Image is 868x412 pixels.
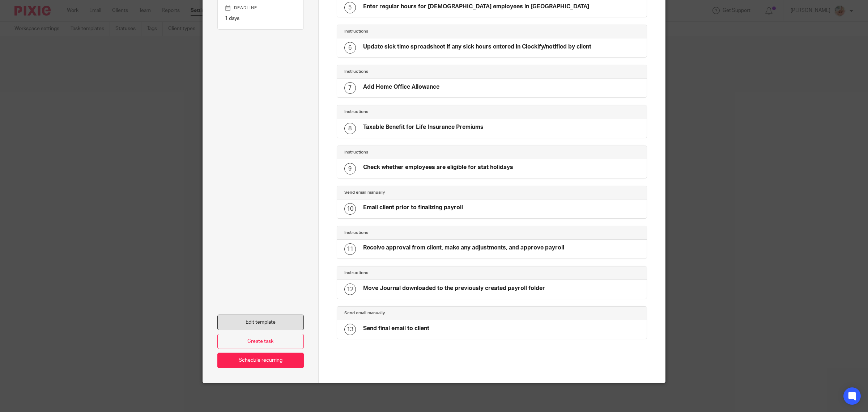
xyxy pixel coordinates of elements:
[344,123,356,134] div: 8
[363,244,564,252] h4: Receive approval from client, make any adjustments, and approve payroll
[344,203,356,215] div: 10
[344,283,356,295] div: 12
[363,164,513,171] h4: Check whether employees are eligible for stat holidays
[225,5,296,11] p: Deadline
[344,310,492,316] h4: Send email manually
[344,163,356,175] div: 9
[344,230,492,236] h4: Instructions
[344,42,356,54] div: 6
[217,353,304,368] a: Schedule recurring
[217,334,304,349] a: Create task
[363,204,463,211] h4: Email client prior to finalizing payroll
[344,29,492,34] h4: Instructions
[344,2,356,13] div: 5
[344,190,492,196] h4: Send email manually
[344,324,356,335] div: 13
[344,109,492,115] h4: Instructions
[344,270,492,276] h4: Instructions
[363,325,429,332] h4: Send final email to client
[225,15,296,22] p: 1 days
[363,83,439,91] h4: Add Home Office Allowance
[363,285,545,292] h4: Move Journal downloaded to the previously created payroll folder
[363,3,589,10] h4: Enter regular hours for [DEMOGRAPHIC_DATA] employees in [GEOGRAPHIC_DATA]
[344,82,356,94] div: 7
[363,43,591,51] h4: Update sick time spreadsheet if any sick hours entered in Clockify/notified by client
[363,123,484,131] h4: Taxable Benefit for Life Insurance Premiums
[344,150,492,155] h4: Instructions
[217,315,304,330] a: Edit template
[344,243,356,255] div: 11
[344,69,492,75] h4: Instructions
